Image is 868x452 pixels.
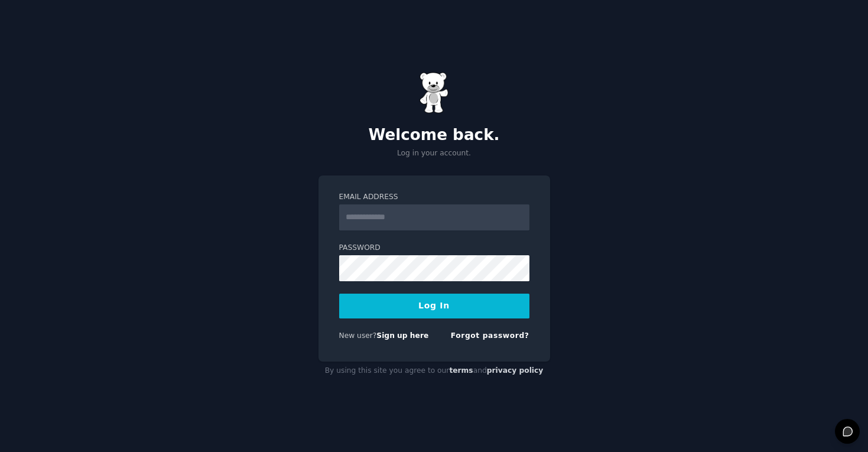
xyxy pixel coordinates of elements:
[318,126,550,145] h2: Welcome back.
[487,366,544,375] a: privacy policy
[376,331,428,340] a: Sign up here
[339,331,377,340] span: New user?
[339,294,529,318] button: Log In
[451,331,529,340] a: Forgot password?
[318,362,550,381] div: By using this site you agree to our and
[339,192,529,203] label: Email Address
[449,366,473,375] a: terms
[318,148,550,159] p: Log in your account.
[339,243,529,253] label: Password
[420,72,449,113] img: Gummy Bear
